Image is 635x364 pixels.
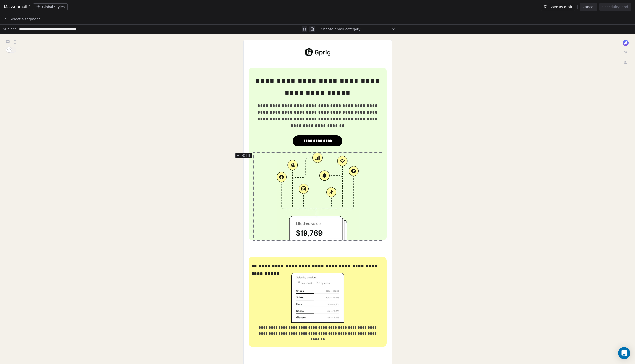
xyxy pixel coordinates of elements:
span: Select a segment [10,17,40,22]
button: Schedule/Send [599,3,631,11]
button: Global Styles [33,3,68,10]
span: Massenmail 1 [4,4,31,10]
span: To: [3,17,8,22]
button: Cancel [580,3,597,11]
span: Choose email category [321,27,361,32]
span: Subject: [3,27,17,33]
div: Open Intercom Messenger [618,347,630,359]
button: Save as draft [541,3,576,11]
